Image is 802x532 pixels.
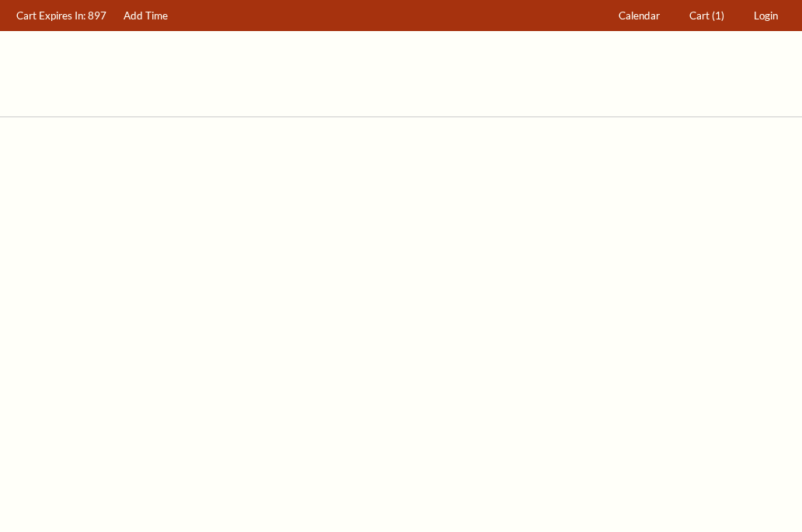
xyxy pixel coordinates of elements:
a: Add Time [117,1,176,31]
span: 897 [88,9,106,22]
span: Cart [689,9,710,22]
a: Cart (1) [682,1,732,31]
a: Calendar [612,1,668,31]
a: Login [747,1,786,31]
span: Cart Expires In: [16,9,85,22]
span: Calendar [619,9,660,22]
span: (1) [712,9,724,22]
span: Login [754,9,778,22]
